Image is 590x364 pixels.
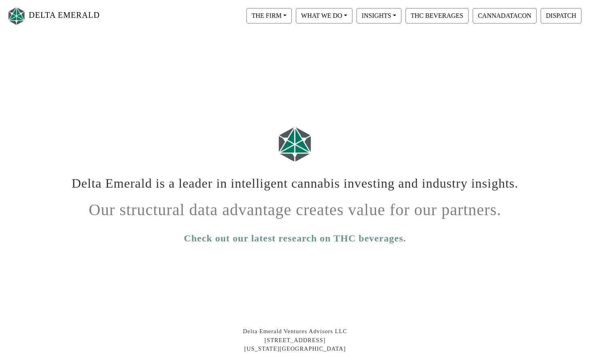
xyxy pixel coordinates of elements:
[296,8,352,23] button: WHAT WE DO
[405,8,469,23] button: THC BEVERAGES
[6,5,27,27] img: Logo
[357,8,401,23] button: INSIGHTS
[541,8,582,23] button: DISPATCH
[246,8,292,23] button: THE FIRM
[70,194,520,220] h1: Our structural data advantage creates value for our partners.
[70,169,520,191] h1: Delta Emerald is a leader in intelligent cannabis investing and industry insights.
[473,8,537,23] button: CANNADATACON
[403,12,471,19] a: THC BEVERAGES
[64,327,526,353] div: Delta Emerald Ventures Advisors LLC [STREET_ADDRESS] [US_STATE][GEOGRAPHIC_DATA]
[184,231,406,245] a: Check out our latest research on THC beverages.
[471,12,539,19] a: CANNADATACON
[539,12,584,19] a: DISPATCH
[6,3,100,29] a: DELTA EMERALD
[275,123,315,165] img: Logo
